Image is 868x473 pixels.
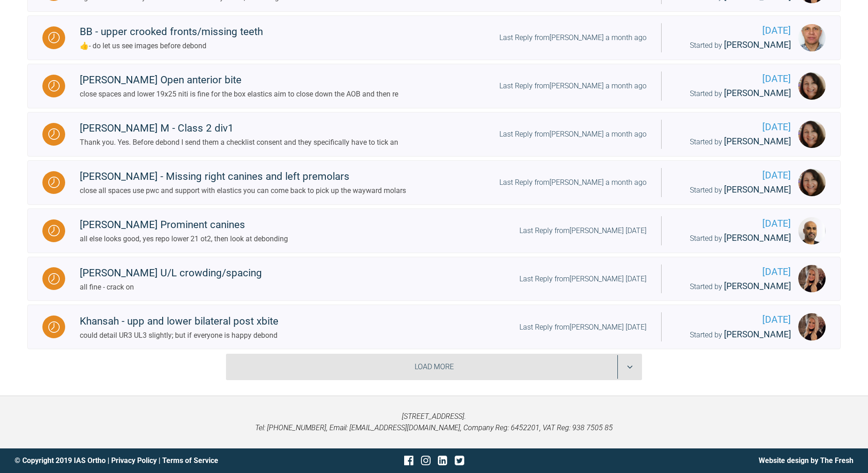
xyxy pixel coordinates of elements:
div: 👍- do let us see images before debond [80,40,263,52]
div: Started by [676,231,791,245]
div: [PERSON_NAME] M - Class 2 div1 [80,120,398,137]
div: BB - upper crooked fronts/missing teeth [80,24,263,40]
span: [DATE] [676,23,791,38]
div: Started by [676,135,791,149]
div: Last Reply from [PERSON_NAME] [DATE] [519,321,647,333]
span: [PERSON_NAME] [724,136,791,147]
span: [DATE] [676,168,791,183]
p: [STREET_ADDRESS]. Tel: [PHONE_NUMBER], Email: [EMAIL_ADDRESS][DOMAIN_NAME], Company Reg: 6452201,... [15,411,853,434]
div: Last Reply from [PERSON_NAME] [DATE] [519,225,647,237]
a: Waiting[PERSON_NAME] Prominent caninesall else looks good, yes repo lower 21 ot2, then look at de... [27,209,841,253]
div: Started by [676,280,791,294]
a: WaitingBB - upper crooked fronts/missing teeth👍- do let us see images before debondLast Reply fro... [27,15,841,60]
a: Privacy Policy [111,456,157,465]
div: Load More [226,354,642,380]
img: Dominik Lis [798,24,826,51]
img: Waiting [48,80,60,92]
div: Last Reply from [PERSON_NAME] a month ago [499,128,647,140]
a: Website design by The Fresh [759,456,853,465]
img: Emma Wall [798,313,826,341]
div: © Copyright 2019 IAS Ortho | | [15,455,294,467]
img: Waiting [48,32,60,43]
div: all else looks good, yes repo lower 21 ot2, then look at debonding [80,233,288,245]
div: close spaces and lower 19x25 niti is fine for the box elastics aim to close down the AOB and then re [80,88,398,100]
div: Khansah - upp and lower bilateral post xbite [80,313,278,330]
div: [PERSON_NAME] - Missing right canines and left premolars [80,168,406,185]
span: [PERSON_NAME] [724,184,791,195]
span: [PERSON_NAME] [724,88,791,98]
img: Waiting [48,273,60,285]
span: [DATE] [676,71,791,86]
span: [PERSON_NAME] [724,40,791,50]
img: Lana Gilchrist [798,169,826,196]
div: Started by [676,328,791,342]
a: WaitingKhansah - upp and lower bilateral post xbitecould detail UR3 UL3 slightly; but if everyone... [27,305,841,349]
div: Last Reply from [PERSON_NAME] a month ago [499,32,647,44]
span: [DATE] [676,120,791,135]
a: Waiting[PERSON_NAME] - Missing right canines and left premolarsclose all spaces use pwc and suppo... [27,160,841,205]
a: Waiting[PERSON_NAME] Open anterior biteclose spaces and lower 19x25 niti is fine for the box elas... [27,64,841,108]
img: Lana Gilchrist [798,121,826,148]
a: Terms of Service [162,456,218,465]
div: Thank you. Yes. Before debond I send them a checklist consent and they specifically have to tick an [80,137,398,148]
span: [PERSON_NAME] [724,281,791,291]
span: [DATE] [676,264,791,280]
div: Started by [676,38,791,52]
img: Waiting [48,321,60,333]
a: Waiting[PERSON_NAME] M - Class 2 div1Thank you. Yes. Before debond I send them a checklist consen... [27,112,841,157]
div: [PERSON_NAME] U/L crowding/spacing [80,265,262,281]
img: Emma Wall [798,265,826,292]
img: Waiting [48,128,60,140]
div: Started by [676,86,791,101]
div: [PERSON_NAME] Open anterior bite [80,72,398,88]
a: Waiting[PERSON_NAME] U/L crowding/spacingall fine - crack onLast Reply from[PERSON_NAME] [DATE][D... [27,257,841,301]
div: could detail UR3 UL3 slightly; but if everyone is happy debond [80,330,278,341]
div: close all spaces use pwc and support with elastics you can come back to pick up the wayward molars [80,185,406,197]
img: Waiting [48,177,60,188]
div: Started by [676,183,791,197]
div: all fine - crack on [80,281,262,293]
div: Last Reply from [PERSON_NAME] a month ago [499,80,647,92]
img: Lana Gilchrist [798,72,826,100]
img: farook patel [798,217,826,244]
span: [PERSON_NAME] [724,233,791,243]
span: [DATE] [676,216,791,231]
div: Last Reply from [PERSON_NAME] [DATE] [519,273,647,285]
div: [PERSON_NAME] Prominent canines [80,217,288,233]
span: [PERSON_NAME] [724,329,791,340]
img: Waiting [48,225,60,236]
span: [DATE] [676,312,791,327]
div: Last Reply from [PERSON_NAME] a month ago [499,177,647,188]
